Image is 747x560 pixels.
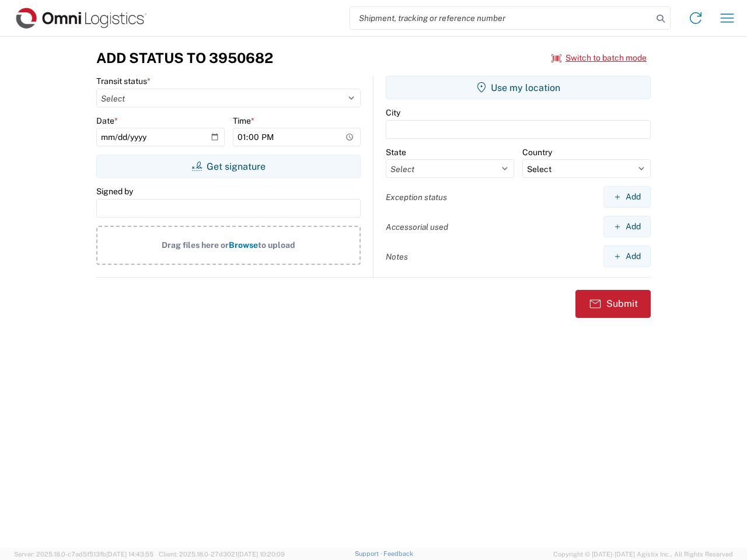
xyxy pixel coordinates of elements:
[350,7,652,29] input: Shipment, tracking or reference number
[159,551,285,558] span: Client: 2025.18.0-27d3021
[96,116,118,126] label: Date
[603,186,651,208] button: Add
[386,222,448,232] label: Accessorial used
[258,240,295,250] span: to upload
[238,551,285,558] span: [DATE] 10:20:09
[96,50,273,66] h3: Add Status to 3950682
[551,48,647,68] button: Switch to batch mode
[386,76,651,99] button: Use my location
[229,240,258,250] span: Browse
[233,116,254,126] label: Time
[383,550,413,557] a: Feedback
[386,147,406,157] label: State
[14,551,153,558] span: Server: 2025.18.0-c7ad5f513fb
[386,107,400,118] label: City
[162,240,229,250] span: Drag files here or
[603,216,651,237] button: Add
[96,186,133,197] label: Signed by
[386,251,408,262] label: Notes
[575,290,651,318] button: Submit
[522,147,552,157] label: Country
[603,246,651,267] button: Add
[355,550,384,557] a: Support
[553,549,733,559] span: Copyright © [DATE]-[DATE] Agistix Inc., All Rights Reserved
[106,551,153,558] span: [DATE] 14:43:55
[96,155,361,178] button: Get signature
[386,192,447,202] label: Exception status
[96,76,151,86] label: Transit status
